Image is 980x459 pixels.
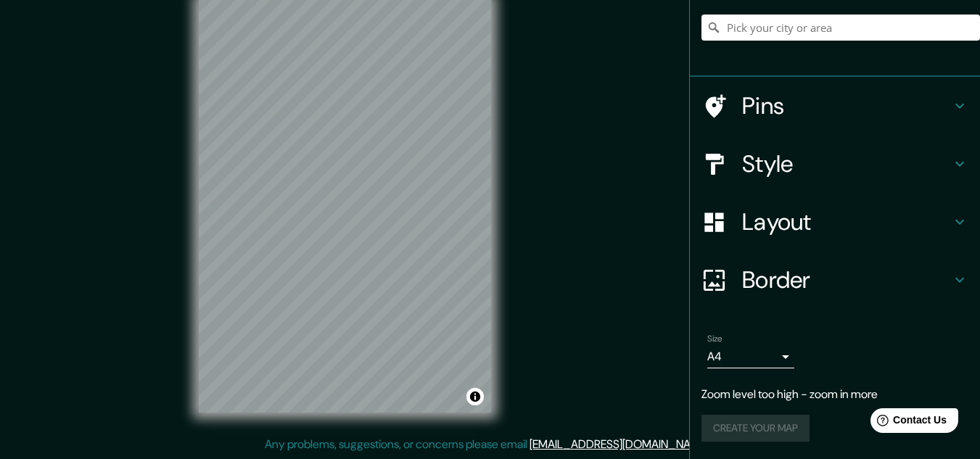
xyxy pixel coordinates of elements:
[690,135,980,193] div: Style
[265,436,711,453] p: Any problems, suggestions, or concerns please email .
[701,386,968,403] p: Zoom level too high - zoom in more
[742,207,951,236] h4: Layout
[742,91,951,120] h4: Pins
[530,437,709,452] a: [EMAIL_ADDRESS][DOMAIN_NAME]
[466,388,484,405] button: Toggle attribution
[690,77,980,135] div: Pins
[742,149,951,178] h4: Style
[707,333,722,345] label: Size
[690,251,980,309] div: Border
[690,193,980,251] div: Layout
[701,15,980,41] input: Pick your city or area
[851,402,964,443] iframe: Help widget launcher
[742,265,951,294] h4: Border
[707,345,794,368] div: A4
